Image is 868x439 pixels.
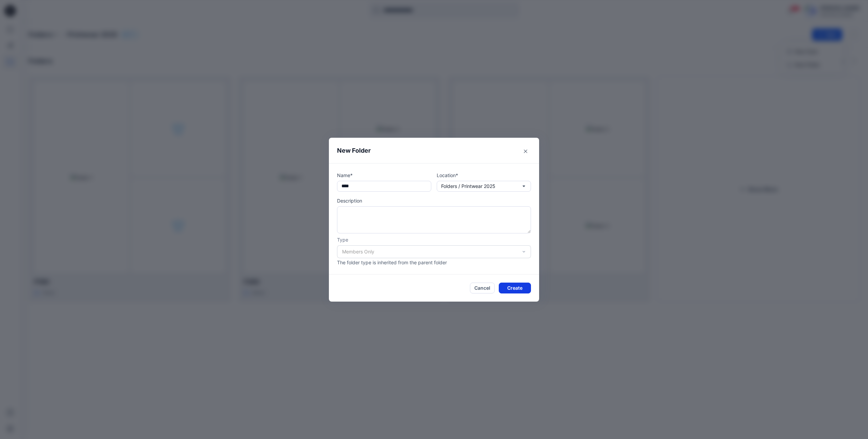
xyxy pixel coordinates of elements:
[441,183,495,190] p: Folders / Printwear 2025
[520,146,531,157] button: Close
[470,283,495,293] button: Cancel
[437,172,531,179] p: Location*
[499,283,531,293] button: Create
[337,197,531,204] p: Description
[437,181,531,192] button: Folders / Printwear 2025
[337,172,431,179] p: Name*
[337,259,531,266] p: The folder type is inherited from the parent folder
[329,138,539,163] header: New Folder
[337,236,531,243] p: Type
